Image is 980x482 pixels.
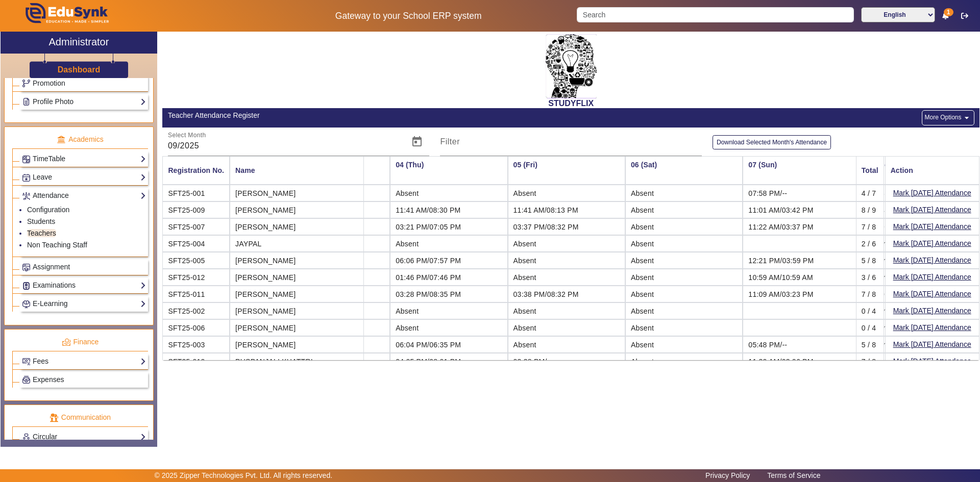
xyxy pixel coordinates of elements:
th: 04 (Thu) [390,156,507,185]
img: communication.png [50,413,59,422]
mat-cell: 0 / 4 [855,302,884,319]
span: 10:59 AM/10:59 AM [748,273,813,282]
a: Students [27,217,55,225]
a: Assignment [22,261,146,273]
span: Absent [631,307,654,315]
button: Download Selected Month's Attendance [713,135,831,149]
mat-cell: SFT25-001 [162,185,230,201]
button: Mark [DATE] Attendance [892,237,972,250]
span: 03:28 PM/08:35 PM [396,290,461,298]
mat-icon: arrow_drop_down [962,113,972,123]
a: Promotion [22,78,146,89]
img: Payroll.png [22,376,30,384]
mat-cell: 5 / 8 [855,252,884,269]
img: Assignments.png [22,264,30,271]
mat-cell: SFT25-011 [162,286,230,302]
mat-cell: 7 / 8 [855,286,884,302]
span: 05:48 PM/-- [748,341,787,349]
mat-cell: [PERSON_NAME] [230,185,364,201]
span: Absent [396,240,419,248]
span: 11:41 AM/08:30 PM [396,206,460,214]
span: 07:58 PM/-- [748,189,787,197]
button: Mark [DATE] Attendance [892,288,972,300]
a: Terms of Service [762,469,825,482]
span: 03:21 PM/07:05 PM [396,223,461,231]
span: 06:06 PM/07:57 PM [396,257,461,265]
a: Privacy Policy [700,469,755,482]
th: 06 (Sat) [625,156,743,185]
p: Finance [12,337,148,347]
button: Mark [DATE] Attendance [892,305,972,317]
mat-cell: SFT25-010 [162,353,230,370]
h5: Gateway to your School ERP system [251,11,566,21]
a: Non Teaching Staff [27,241,87,249]
span: 11:41 AM/08:13 PM [513,206,578,214]
img: academic.png [57,135,66,144]
mat-cell: 8 / 9 [855,201,884,218]
mat-cell: [PERSON_NAME] [230,269,364,286]
button: Mark [DATE] Attendance [892,355,972,368]
mat-cell: SFT25-012 [162,269,230,286]
span: Absent [631,240,654,248]
mat-cell: [PERSON_NAME] [230,286,364,302]
span: Absent [631,189,654,197]
mat-cell: SFT25-002 [162,302,230,319]
span: Promotion [33,79,65,87]
mat-header-cell: Registration No. [162,156,230,185]
a: Teachers [27,229,56,237]
img: Branchoperations.png [22,80,30,87]
mat-cell: 7 / 8 [855,218,884,235]
span: 11:22 AM/03:37 PM [748,223,813,231]
h3: Dashboard [58,65,101,74]
button: Mark [DATE] Attendance [892,220,972,233]
mat-cell: SFT25-009 [162,201,230,218]
div: Teacher Attendance Register [168,110,566,121]
span: Absent [396,307,419,315]
span: Assignment [33,263,70,271]
mat-cell: 2 / 6 [855,235,884,252]
mat-cell: SFT25-004 [162,235,230,252]
span: Absent [631,324,654,332]
mat-cell: 5 / 8 [855,336,884,353]
mat-cell: 7 / 8 [855,353,884,370]
span: 01:46 PM/07:46 PM [396,273,461,282]
h2: Administrator [49,36,109,48]
p: Communication [12,412,148,423]
span: Absent [631,273,654,282]
p: Academics [12,134,148,145]
span: 03:37 PM/08:32 PM [513,223,579,231]
a: Expenses [22,374,146,386]
a: Administrator [1,32,157,54]
span: Absent [631,358,654,366]
button: Mark [DATE] Attendance [892,187,972,199]
mat-cell: [PERSON_NAME] [230,302,364,319]
span: 11:30 AM/03:06 PM [748,358,813,366]
button: Mark [DATE] Attendance [892,321,972,334]
button: Mark [DATE] Attendance [892,204,972,216]
p: © 2025 Zipper Technologies Pvt. Ltd. All rights reserved. [155,470,333,481]
span: 1 [944,8,953,16]
span: 04:05 PM/08:01 PM [396,358,461,366]
span: Absent [396,189,419,197]
span: Absent [396,324,419,332]
mat-label: Select Month [168,132,206,139]
a: Configuration [27,206,69,214]
mat-cell: JAYPAL [230,235,364,252]
input: Search [577,7,853,22]
mat-cell: [PERSON_NAME] [230,319,364,336]
mat-cell: SFT25-007 [162,218,230,235]
mat-cell: SFT25-005 [162,252,230,269]
span: 12:21 PM/03:59 PM [748,257,814,265]
mat-label: Filter [440,137,460,146]
mat-cell: PUSPANJALI KHATTRI [230,353,364,370]
span: Absent [513,341,536,349]
span: Absent [631,223,654,231]
h2: STUDYFLIX [162,98,979,108]
mat-cell: [PERSON_NAME] [230,201,364,218]
mat-header-cell: Name [230,156,364,185]
span: Absent [631,206,654,214]
span: Absent [513,189,536,197]
span: Absent [631,341,654,349]
span: 03:38 PM/08:32 PM [513,290,579,298]
mat-cell: 4 / 7 [855,185,884,201]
